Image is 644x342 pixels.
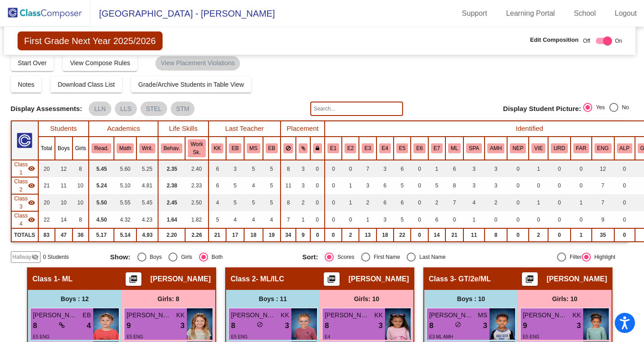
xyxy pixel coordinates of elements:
td: 5 [394,211,411,228]
mat-icon: picture_as_pdf [326,275,337,287]
span: Class 2 [14,178,28,194]
td: 0 [548,211,571,228]
td: 83 [38,228,55,242]
button: KK [211,143,224,153]
td: Nuria Maldonado-Hernandez - GT/2e/ML [11,194,38,211]
td: 10 [73,194,89,211]
td: 0 [529,211,548,228]
th: Gifted and Talented (Identified- ALP) [614,137,635,160]
td: 3 [226,160,244,177]
td: 2.38 [158,177,185,194]
div: Boys : 10 [424,290,518,308]
td: 5 [226,177,244,194]
th: Total [38,137,55,160]
th: Erica Barillari [226,137,244,160]
td: 0 [507,211,529,228]
a: Logout [608,6,644,21]
td: 5 [263,177,281,194]
span: Class 3 [14,195,28,211]
span: Class 3 [429,275,454,284]
mat-radio-group: Select an option [110,253,296,262]
td: 0 [310,160,325,177]
td: 34 [281,228,296,242]
button: ML [448,143,461,153]
mat-icon: visibility [28,182,35,189]
td: 0 [571,177,592,194]
th: Home Language - Farsi, Eastern [571,137,592,160]
span: Hallway [13,253,32,261]
span: [PERSON_NAME] [349,275,409,284]
td: 5.45 [136,194,158,211]
td: 2 [485,194,507,211]
td: 0 [548,177,571,194]
td: 0 [507,160,529,177]
td: 4.23 [136,211,158,228]
td: 47 [55,228,73,242]
td: 0 [325,228,342,242]
td: 7 [359,160,376,177]
input: Search... [310,102,403,116]
th: Erica Baird [263,137,281,160]
td: 7 [281,211,296,228]
div: Boys : 11 [226,290,320,308]
span: Off [583,37,590,45]
td: 0 [342,160,359,177]
td: 2 [428,194,445,211]
span: Display Student Picture: [503,105,581,113]
td: 14 [55,211,73,228]
span: - ML/ILC [256,275,284,284]
div: Girls: 10 [518,290,612,308]
button: ENG [594,143,612,153]
td: Laura Peters - ILC [11,211,38,228]
td: 4 [244,177,263,194]
td: 8 [73,160,89,177]
mat-chip: STM [171,102,195,116]
button: AMH [487,143,504,153]
th: Multi-Racial [428,137,445,160]
button: Print Students Details [324,272,340,286]
button: Download Class List [50,76,122,93]
th: Native Hawaiian or Other Pacific Islander [411,137,428,160]
td: 21 [209,228,227,242]
td: 0 [445,211,463,228]
th: Home Language - Urdu [548,137,571,160]
td: 1 [342,177,359,194]
button: FAR [573,143,589,153]
th: American Indian or Alaska Native [325,137,342,160]
td: 0 [411,160,428,177]
span: KK [176,311,185,320]
td: 0 [614,228,635,242]
div: Girls: 10 [320,290,413,308]
td: 5 [263,160,281,177]
td: 1 [342,194,359,211]
td: 2 [529,228,548,242]
td: 6 [376,194,394,211]
td: 5 [244,194,263,211]
td: 2 [359,194,376,211]
td: 0 [614,177,635,194]
td: 3 [485,177,507,194]
mat-icon: picture_as_pdf [128,275,139,287]
td: 0 [411,194,428,211]
td: 5.60 [114,160,136,177]
button: E4 [379,143,391,153]
div: Yes [592,103,605,111]
td: 0 [325,211,342,228]
td: 12 [55,160,73,177]
button: Print Students Details [126,272,141,286]
td: 8 [73,211,89,228]
td: 0 [342,211,359,228]
td: 21 [445,228,463,242]
span: KK [374,311,383,320]
div: Last Name [416,253,445,261]
span: Start Over [18,59,47,67]
td: Raquel Turner - ML [11,160,38,177]
td: 1 [359,211,376,228]
td: 0 [507,177,529,194]
button: Notes [11,76,42,93]
th: Kelley Kerns [209,137,227,160]
span: On [615,37,622,45]
td: 0 [310,228,325,242]
td: 21 [38,177,55,194]
td: 2.50 [185,194,208,211]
